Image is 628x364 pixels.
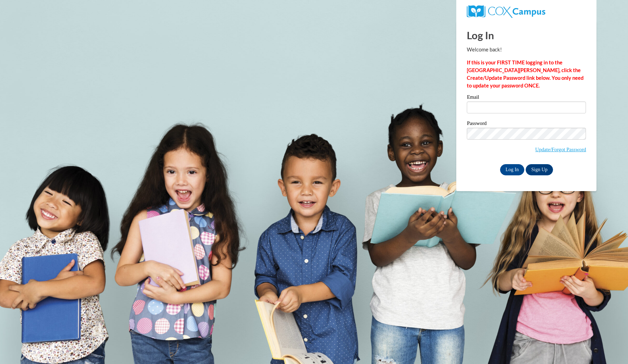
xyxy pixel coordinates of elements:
[526,164,553,175] a: Sign Up
[467,46,586,54] p: Welcome back!
[500,164,525,175] input: Log In
[467,8,545,14] a: COX Campus
[467,5,545,18] img: COX Campus
[535,147,586,152] a: Update/Forgot Password
[467,121,586,128] label: Password
[467,94,586,101] label: Email
[467,59,583,89] strong: If this is your FIRST TIME logging in to the [GEOGRAPHIC_DATA][PERSON_NAME], click the Create/Upd...
[467,28,586,42] h1: Log In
